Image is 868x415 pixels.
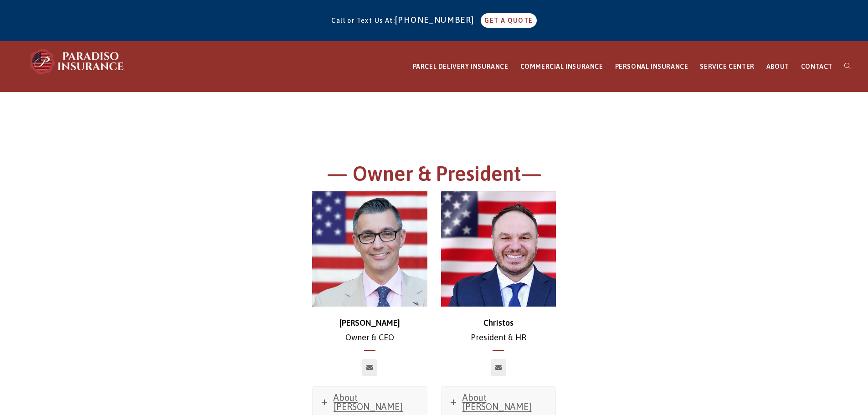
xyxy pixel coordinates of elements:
img: Christos_500x500 [441,191,556,307]
a: COMMERCIAL INSURANCE [514,41,609,92]
a: ABOUT [760,41,795,92]
span: PERSONAL INSURANCE [615,63,688,70]
a: CONTACT [795,41,838,92]
a: PERSONAL INSURANCE [609,41,694,92]
span: About [PERSON_NAME] [462,392,532,412]
strong: Christos [483,318,514,328]
span: About [PERSON_NAME] [334,392,403,412]
span: COMMERCIAL INSURANCE [520,63,603,70]
span: ABOUT [766,63,789,70]
a: [PHONE_NUMBER] [395,15,479,25]
p: Owner & CEO [312,316,427,345]
img: Paradiso Insurance [27,48,128,75]
h1: — Owner & President— [184,160,685,192]
span: SERVICE CENTER [700,63,754,70]
a: SERVICE CENTER [694,41,760,92]
a: GET A QUOTE [481,13,536,28]
span: Call or Text Us At: [331,17,395,24]
p: President & HR [441,316,556,345]
a: PARCEL DELIVERY INSURANCE [407,41,514,92]
span: PARCEL DELIVERY INSURANCE [413,63,508,70]
strong: [PERSON_NAME] [339,318,400,328]
span: CONTACT [801,63,832,70]
img: chris-500x500 (1) [312,191,427,307]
